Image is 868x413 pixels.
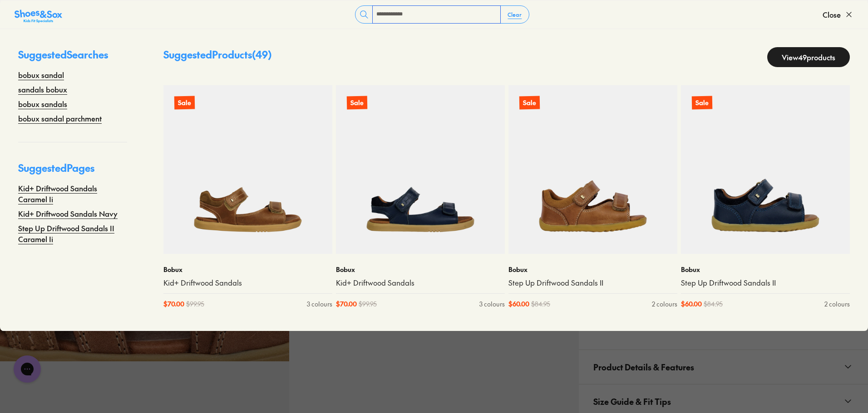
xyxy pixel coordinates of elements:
[579,350,868,384] button: Product Details & Features
[681,85,850,254] a: Sale
[823,9,841,20] span: Close
[681,278,850,288] a: Step Up Driftwood Sandals II
[336,265,505,274] p: Bobux
[508,299,529,309] span: $ 60.00
[508,278,677,288] a: Step Up Driftwood Sandals II
[163,265,332,274] p: Bobux
[18,47,127,69] p: Suggested Searches
[824,299,850,309] div: 2 colours
[18,84,67,95] a: sandals bobux
[15,7,62,22] a: Shoes &amp; Sox
[681,265,850,274] p: Bobux
[18,183,127,204] a: Kid+ Driftwood Sandals Caramel Ii
[336,299,357,309] span: $ 70.00
[704,299,723,309] span: $ 84.95
[18,223,127,244] a: Step Up Driftwood Sandals II Caramel Ii
[681,299,702,309] span: $ 60.00
[252,48,272,61] span: ( 49 )
[186,299,204,309] span: $ 99.95
[359,299,377,309] span: $ 99.95
[692,96,712,110] p: Sale
[18,113,102,124] a: bobux sandal parchment
[15,9,62,24] img: SNS_Logo_Responsive.svg
[307,299,332,309] div: 3 colours
[336,278,505,288] a: Kid+ Driftwood Sandals
[519,96,540,110] p: Sale
[347,96,367,110] p: Sale
[163,299,184,309] span: $ 70.00
[174,96,195,110] p: Sale
[163,47,272,67] p: Suggested Products
[163,278,332,288] a: Kid+ Driftwood Sandals
[479,299,505,309] div: 3 colours
[508,265,677,274] p: Bobux
[593,330,853,339] iframe: Find in Store
[18,98,67,109] a: bobux sandals
[9,352,45,386] iframe: Gorgias live chat messenger
[18,160,127,183] p: Suggested Pages
[18,69,64,80] a: bobux sandal
[163,85,332,254] a: Sale
[508,85,677,254] a: Sale
[823,5,853,24] button: Close
[500,6,529,23] button: Clear
[593,354,694,380] span: Product Details & Features
[531,299,550,309] span: $ 84.95
[652,299,677,309] div: 2 colours
[336,85,505,254] a: Sale
[18,208,118,219] a: Kid+ Driftwood Sandals Navy
[767,47,850,67] a: View49products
